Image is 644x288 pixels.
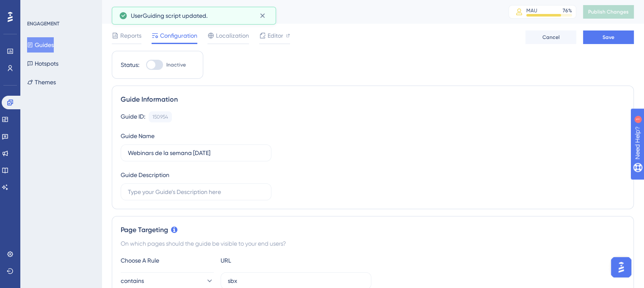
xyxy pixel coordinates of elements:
[121,60,139,70] div: Status:
[583,30,634,44] button: Save
[121,111,145,122] div: Guide ID:
[603,34,614,41] span: Save
[128,148,264,158] input: Type your Guide’s Name here
[526,7,537,14] div: MAU
[121,170,169,180] div: Guide Description
[128,187,264,197] input: Type your Guide’s Description here
[583,5,634,19] button: Publish Changes
[152,114,168,120] div: 150954
[59,4,61,11] div: 1
[216,30,249,41] span: Localization
[120,30,141,41] span: Reports
[525,30,576,44] button: Cancel
[121,225,625,235] div: Page Targeting
[166,61,186,68] span: Inactive
[121,238,625,249] div: On which pages should the guide be visible to your end users?
[588,8,629,15] span: Publish Changes
[121,94,625,105] div: Guide Information
[221,255,314,266] div: URL
[27,20,59,27] div: ENGAGEMENT
[563,7,572,14] div: 76 %
[228,276,364,285] input: yourwebsite.com/path
[160,30,197,41] span: Configuration
[20,2,53,12] span: Need Help?
[542,34,560,41] span: Cancel
[121,131,155,141] div: Guide Name
[27,37,54,53] button: Guides
[121,255,214,266] div: Choose A Rule
[27,75,56,90] button: Themes
[112,6,487,18] div: Webinars de la semana [DATE]
[27,56,58,71] button: Hotspots
[131,11,207,21] span: UserGuiding script updated.
[608,255,634,280] iframe: UserGuiding AI Assistant Launcher
[268,30,283,41] span: Editor
[121,276,144,286] span: contains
